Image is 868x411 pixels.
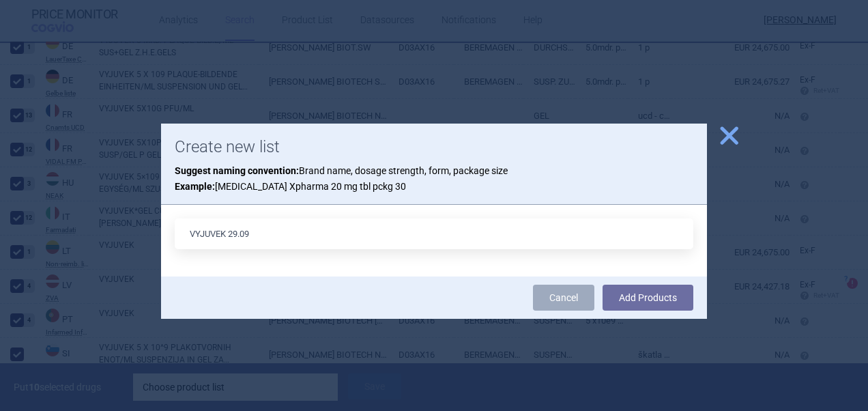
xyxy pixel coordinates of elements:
[175,165,299,176] strong: Suggest naming convention:
[603,285,693,311] button: Add Products
[533,285,594,311] a: Cancel
[175,163,693,194] p: Brand name, dosage strength, form, package size [MEDICAL_DATA] Xpharma 20 mg tbl pckg 30
[175,218,693,249] input: List name
[175,137,693,157] h1: Create new list
[175,181,215,192] strong: Example:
